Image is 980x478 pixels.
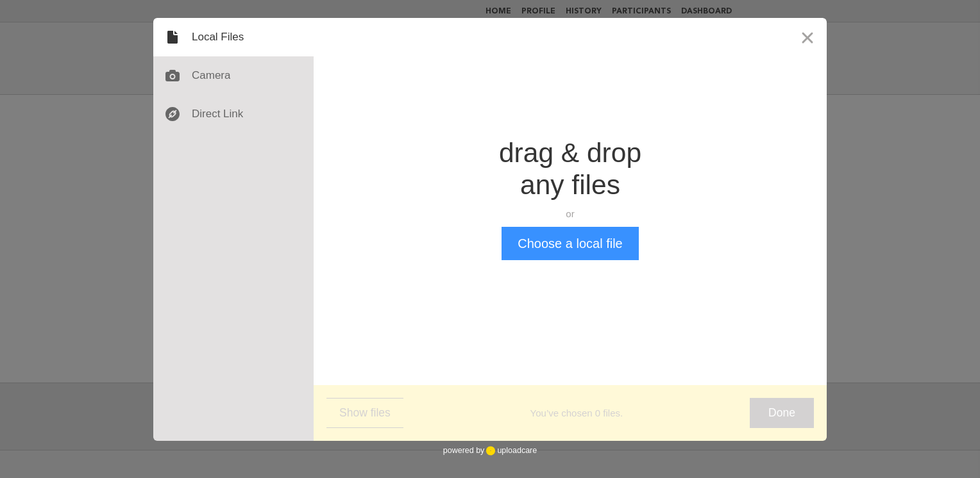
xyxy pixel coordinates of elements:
div: Direct Link [153,95,314,133]
div: or [499,208,641,220]
button: Choose a local file [502,227,638,260]
a: uploadcare [484,446,537,456]
div: Local Files [153,18,314,56]
button: Show files [326,398,403,428]
div: drag & drop any files [499,137,641,201]
button: Close [788,18,827,56]
div: powered by [443,441,537,460]
div: You’ve chosen 0 files. [403,407,750,420]
button: Done [750,398,814,428]
div: Camera [153,56,314,95]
